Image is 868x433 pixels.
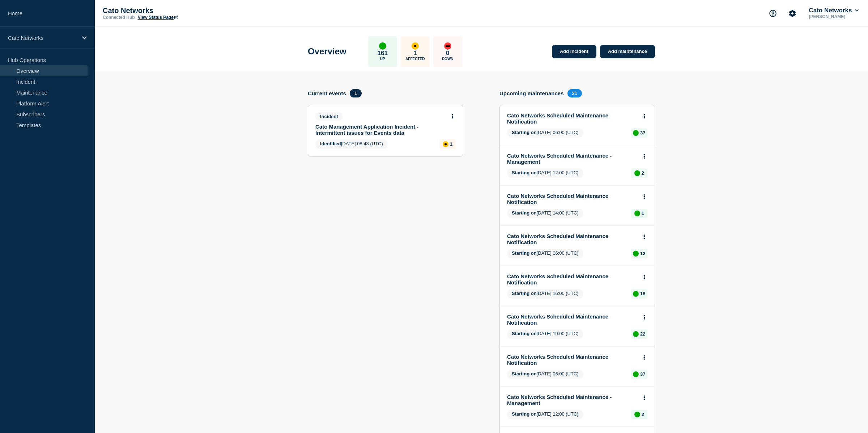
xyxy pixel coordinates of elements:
[507,249,583,258] span: [DATE] 06:00 (UTC)
[413,50,417,57] p: 1
[412,42,419,50] div: affected
[507,273,638,286] a: Cato Networks Scheduled Maintenance Notification
[633,371,639,377] div: up
[507,354,638,366] a: Cato Networks Scheduled Maintenance Notification
[512,130,537,135] span: Starting on
[507,289,583,299] span: [DATE] 16:00 (UTC)
[507,128,583,138] span: [DATE] 06:00 (UTC)
[640,251,645,256] p: 12
[507,394,638,406] a: Cato Networks Scheduled Maintenance - Management
[320,141,341,146] span: Identified
[507,112,638,125] a: Cato Networks Scheduled Maintenance Notification
[567,89,582,97] span: 21
[512,210,537,216] span: Starting on
[512,291,537,296] span: Starting on
[442,57,454,61] p: Down
[315,112,343,121] span: Incident
[499,90,564,96] h4: Upcoming maintenances
[446,50,449,57] p: 0
[640,371,645,377] p: 37
[633,251,639,257] div: up
[640,331,645,337] p: 22
[507,370,583,379] span: [DATE] 06:00 (UTC)
[640,291,645,296] p: 18
[308,90,346,96] h4: Current events
[807,14,860,19] p: [PERSON_NAME]
[444,42,451,50] div: down
[600,45,655,58] a: Add maintenance
[633,291,639,297] div: up
[350,89,362,97] span: 1
[450,141,452,147] p: 1
[642,211,644,216] p: 1
[507,410,583,419] span: [DATE] 12:00 (UTC)
[807,7,860,14] button: Cato Networks
[379,42,386,50] div: up
[138,15,178,20] a: View Status Page
[378,50,388,57] p: 161
[640,130,645,136] p: 37
[308,46,346,57] h1: Overview
[512,331,537,336] span: Starting on
[633,130,639,136] div: up
[785,6,800,21] button: Account settings
[103,7,247,15] p: Cato Networks
[103,15,135,20] p: Connected Hub
[507,209,583,218] span: [DATE] 14:00 (UTC)
[512,411,537,417] span: Starting on
[512,250,537,256] span: Starting on
[443,141,448,147] div: affected
[512,371,537,376] span: Starting on
[507,168,583,178] span: [DATE] 12:00 (UTC)
[642,412,644,417] p: 2
[633,331,639,337] div: up
[315,140,388,149] span: [DATE] 08:43 (UTC)
[642,170,644,176] p: 2
[552,45,596,58] a: Add incident
[634,211,640,216] div: up
[765,6,780,21] button: Support
[507,233,638,245] a: Cato Networks Scheduled Maintenance Notification
[8,35,77,41] p: Cato Networks
[507,329,583,339] span: [DATE] 19:00 (UTC)
[634,170,640,176] div: up
[315,124,446,136] a: Cato Management Application Incident - Intermittent issues for Events data
[512,170,537,175] span: Starting on
[507,193,638,205] a: Cato Networks Scheduled Maintenance Notification
[507,313,638,326] a: Cato Networks Scheduled Maintenance Notification
[634,412,640,417] div: up
[405,57,425,61] p: Affected
[380,57,385,61] p: Up
[507,153,638,165] a: Cato Networks Scheduled Maintenance - Management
